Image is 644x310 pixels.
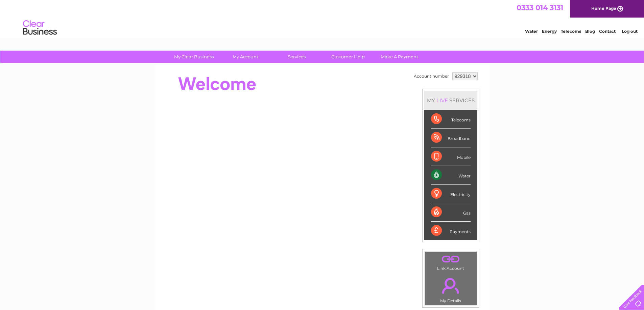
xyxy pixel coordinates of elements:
[431,203,471,222] div: Gas
[542,29,557,34] a: Energy
[431,166,471,185] div: Water
[425,272,477,305] td: My Details
[431,110,471,129] div: Telecoms
[431,185,471,203] div: Electricity
[372,51,427,63] a: Make A Payment
[320,51,376,63] a: Customer Help
[217,51,273,63] a: My Account
[517,3,563,12] a: 0333 014 3131
[269,51,325,63] a: Services
[599,29,616,34] a: Contact
[425,251,477,273] td: Link Account
[23,18,57,38] img: logo.png
[412,71,451,82] td: Account number
[163,4,482,33] div: Clear Business is a trading name of Verastar Limited (registered in [GEOGRAPHIC_DATA] No. 3667643...
[166,51,222,63] a: My Clear Business
[427,253,475,265] a: .
[435,97,449,104] div: LIVE
[622,29,638,34] a: Log out
[431,222,471,240] div: Payments
[431,129,471,147] div: Broadband
[525,29,538,34] a: Water
[427,274,475,298] a: .
[431,147,471,166] div: Mobile
[424,91,477,110] div: MY SERVICES
[561,29,581,34] a: Telecoms
[585,29,595,34] a: Blog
